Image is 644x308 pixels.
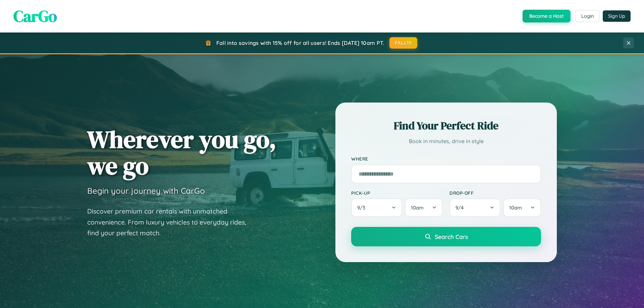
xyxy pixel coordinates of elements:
[435,233,468,240] span: Search Cars
[87,206,255,239] p: Discover premium car rentals with unmatched convenience. From luxury vehicles to everyday rides, ...
[523,10,571,22] button: Become a Host
[455,204,467,211] span: 9 / 4
[216,40,384,46] span: Fall into savings with 15% off for all users! Ends [DATE] 10am PT.
[87,126,276,179] h1: Wherever you go, we go
[509,204,522,211] span: 10am
[389,37,418,49] button: FALL15
[357,204,369,211] span: 9 / 3
[449,198,500,217] button: 9/4
[351,136,541,146] p: Book in minutes, drive in style
[351,118,541,133] h2: Find Your Perfect Ride
[449,190,541,196] label: Drop-off
[405,198,443,217] button: 10am
[503,198,541,217] button: 10am
[13,5,57,27] span: CarGo
[351,198,402,217] button: 9/3
[576,10,599,22] button: Login
[87,186,205,196] h3: Begin your journey with CarGo
[603,10,631,22] button: Sign Up
[351,227,541,246] button: Search Cars
[351,190,443,196] label: Pick-up
[411,204,424,211] span: 10am
[351,156,541,162] label: Where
